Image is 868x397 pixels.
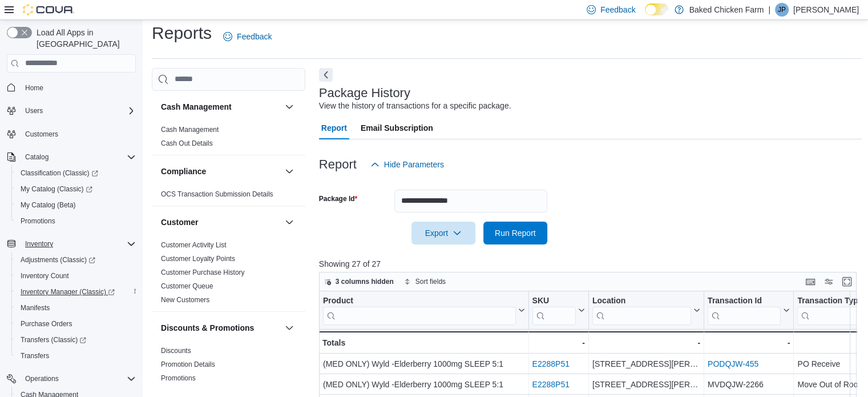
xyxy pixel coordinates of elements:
span: Promotion Details [161,360,215,369]
button: SKU [532,295,584,324]
span: Customers [25,130,58,139]
div: View the history of transactions for a specific package. [319,100,511,112]
button: Next [319,68,333,82]
a: Cash Out Details [161,139,213,147]
span: OCS Transaction Submission Details [161,190,273,199]
label: Package Id [319,194,357,203]
a: Promotions [16,214,60,228]
span: My Catalog (Classic) [16,182,136,196]
span: Run Report [495,227,536,239]
span: Feedback [237,31,272,42]
span: Promotions [161,374,196,383]
a: OCS Transaction Submission Details [161,190,273,198]
span: Adjustments (Classic) [21,255,95,264]
a: Feedback [219,25,276,48]
span: Operations [21,372,136,386]
div: SKU URL [532,295,575,324]
a: Classification (Classic) [16,166,103,180]
span: My Catalog (Beta) [16,198,136,212]
span: Transfers (Classic) [21,335,86,344]
span: New Customers [161,295,209,304]
a: Manifests [16,301,54,315]
div: MVDQJW-2266 [708,378,790,391]
a: Transfers (Classic) [11,332,140,348]
button: Cash Management [161,101,280,113]
span: My Catalog (Beta) [21,200,76,210]
span: Users [25,106,43,115]
button: Transfers [11,348,140,364]
span: Inventory Manager (Classic) [21,287,115,296]
h3: Package History [319,86,410,100]
a: Cash Management [161,126,219,134]
button: Operations [21,372,63,386]
span: Export [418,222,469,244]
span: Feedback [600,4,635,15]
input: Dark Mode [645,3,669,15]
p: Showing 27 of 27 [319,258,862,270]
button: Inventory [2,236,140,252]
button: Display options [822,275,835,288]
div: Transaction Id [708,295,781,306]
span: Report [321,117,347,139]
h3: Report [319,158,357,171]
button: Customer [161,216,280,228]
button: Inventory [21,237,58,251]
span: 3 columns hidden [336,277,394,286]
button: Run Report [483,222,547,244]
span: Hide Parameters [384,159,444,170]
a: Transfers [16,349,54,363]
span: Inventory Count [21,271,69,280]
h1: Reports [152,22,212,45]
button: Discounts & Promotions [161,322,280,334]
div: SKU [532,295,575,306]
a: Adjustments (Classic) [16,253,100,267]
button: Inventory Count [11,268,140,284]
div: - [592,336,700,350]
span: Inventory [25,239,53,248]
h3: Customer [161,216,198,228]
span: Transfers (Classic) [16,333,136,347]
button: Product [323,295,525,324]
a: Classification (Classic) [11,165,140,181]
button: Catalog [21,150,53,164]
span: Inventory [21,237,136,251]
h3: Discounts & Promotions [161,322,254,334]
span: Purchase Orders [21,319,72,328]
button: Operations [2,371,140,387]
div: - [532,336,584,350]
span: Users [21,104,136,118]
span: Email Subscription [361,117,433,139]
a: Discounts [161,347,191,355]
button: 3 columns hidden [320,275,398,288]
div: Product [323,295,516,324]
a: My Catalog (Beta) [16,198,80,212]
button: Sort fields [399,275,450,288]
a: Inventory Manager (Classic) [16,285,119,299]
button: Users [2,103,140,119]
button: Hide Parameters [366,153,449,176]
button: Promotions [11,213,140,229]
div: (MED ONLY) Wyld -Elderberry 1000mg SLEEP 5:1 [323,378,525,391]
a: Promotion Details [161,360,215,368]
div: Julio Perez [775,3,789,17]
span: Transfers [21,351,49,360]
span: Adjustments (Classic) [16,253,136,267]
button: Customer [282,215,296,229]
a: Customer Purchase History [161,268,245,276]
button: Catalog [2,149,140,165]
span: Home [25,83,43,93]
span: Customer Activity List [161,240,227,250]
img: Cova [23,4,74,15]
span: My Catalog (Classic) [21,185,92,194]
span: Inventory Count [16,269,136,283]
div: Cash Management [152,123,305,155]
div: [STREET_ADDRESS][PERSON_NAME] [592,357,700,371]
div: Transaction Id URL [708,295,781,324]
span: Transfers [16,349,136,363]
a: Adjustments (Classic) [11,252,140,268]
button: Keyboard shortcuts [804,275,817,288]
div: Customer [152,238,305,311]
a: E2288P51 [532,380,569,389]
div: Location [592,295,691,324]
a: E2288P51 [532,359,569,368]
